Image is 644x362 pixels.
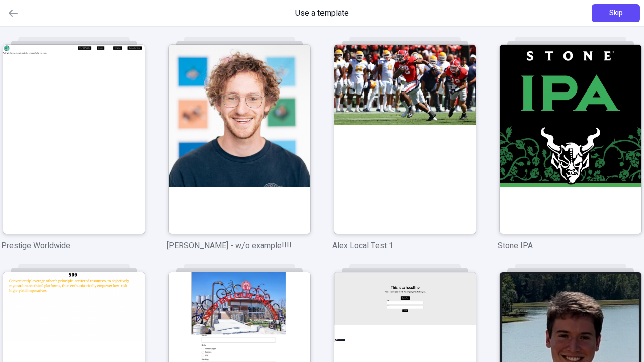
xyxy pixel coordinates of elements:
p: [PERSON_NAME] - w/o example!!!! [167,240,312,252]
span: Use a template [295,7,349,19]
p: Stone IPA [498,240,643,252]
p: Prestige Worldwide [1,240,146,252]
span: Skip [609,8,623,19]
button: Skip [592,4,640,22]
p: Alex Local Test 1 [332,240,477,252]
